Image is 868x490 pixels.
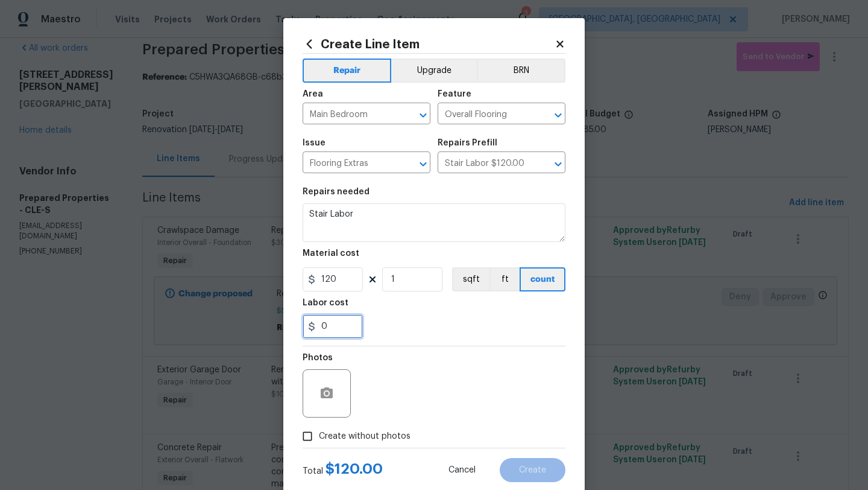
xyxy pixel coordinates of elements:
[303,59,391,83] button: Repair
[303,139,325,147] h5: Issue
[415,156,432,173] button: Open
[500,458,565,482] button: Create
[550,107,567,124] button: Open
[448,466,476,475] span: Cancel
[303,299,348,307] h5: Labor cost
[429,458,495,482] button: Cancel
[489,267,520,291] button: ft
[438,90,471,98] h5: Feature
[303,354,333,362] h5: Photos
[438,139,497,147] h5: Repairs Prefill
[550,156,567,173] button: Open
[519,466,546,475] span: Create
[520,267,565,291] button: count
[303,90,323,98] h5: Area
[415,107,432,124] button: Open
[303,249,359,258] h5: Material cost
[391,59,477,83] button: Upgrade
[319,430,410,443] span: Create without photos
[303,37,555,51] h2: Create Line Item
[477,59,565,83] button: BRN
[303,188,370,196] h5: Repairs needed
[303,203,565,242] textarea: Stair Labor
[325,462,383,476] span: $ 120.00
[303,463,383,477] div: Total
[452,267,489,291] button: sqft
